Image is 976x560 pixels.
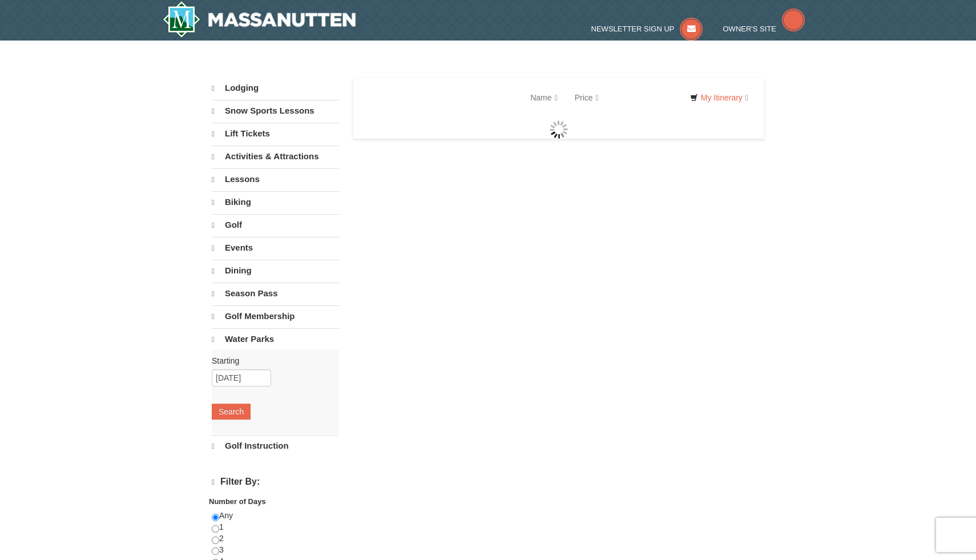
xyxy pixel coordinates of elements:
[591,25,675,33] span: Newsletter Sign Up
[212,123,339,144] a: Lift Tickets
[163,1,356,38] img: Massanutten Resort Logo
[683,89,756,106] a: My Itinerary
[212,328,339,350] a: Water Parks
[212,168,339,190] a: Lessons
[212,237,339,259] a: Events
[212,305,339,327] a: Golf Membership
[212,78,339,99] a: Lodging
[212,146,339,167] a: Activities & Attractions
[522,86,566,109] a: Name
[591,25,703,33] a: Newsletter Sign Up
[212,214,339,236] a: Golf
[212,100,339,122] a: Snow Sports Lessons
[163,1,356,38] a: Massanutten Resort
[212,191,339,213] a: Biking
[723,25,777,33] span: Owner's Site
[212,283,339,304] a: Season Pass
[566,86,607,109] a: Price
[550,120,568,139] img: wait gif
[723,25,805,33] a: Owner's Site
[212,435,339,457] a: Golf Instruction
[212,404,251,420] button: Search
[212,260,339,281] a: Dining
[209,497,266,506] strong: Number of Days
[212,355,330,366] label: Starting
[212,477,339,488] h4: Filter By:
